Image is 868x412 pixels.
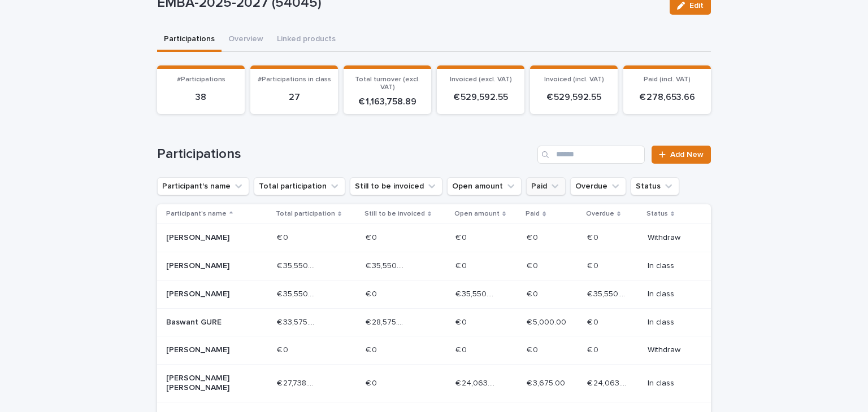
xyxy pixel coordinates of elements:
p: € 0 [366,376,379,388]
p: € 0 [587,259,601,271]
span: Invoiced (excl. VAT) [450,76,512,83]
p: In class [648,379,693,388]
button: Linked products [270,28,342,52]
p: Paid [526,208,540,220]
p: € 28,575.00 [366,315,408,327]
span: #Participations in class [258,76,331,83]
p: € 0 [455,259,469,271]
p: 38 [164,92,238,103]
p: € 0 [277,343,290,355]
tr: [PERSON_NAME]€ 0€ 0 € 0€ 0 € 0€ 0 € 0€ 0 € 0€ 0 Withdraw [157,336,711,365]
p: € 33,575.00 [277,315,319,327]
p: € 0 [366,231,379,243]
p: € 24,063.90 [455,376,498,388]
tr: [PERSON_NAME] [PERSON_NAME]€ 27,738.90€ 27,738.90 € 0€ 0 € 24,063.90€ 24,063.90 € 3,675.00€ 3,675... [157,365,711,402]
p: € 0 [587,343,601,355]
button: Status [631,177,679,195]
p: € 35,550.00 [277,287,319,299]
tr: [PERSON_NAME]€ 0€ 0 € 0€ 0 € 0€ 0 € 0€ 0 € 0€ 0 Withdraw [157,224,711,252]
button: Open amount [447,177,522,195]
p: Baswant GURE [166,318,247,327]
span: Paid (incl. VAT) [644,76,691,83]
p: Still to be invoiced [364,208,425,220]
p: € 0 [455,343,469,355]
button: Still to be invoiced [350,177,442,195]
p: € 0 [587,315,601,327]
p: [PERSON_NAME] [166,233,247,243]
span: Add New [670,151,704,159]
p: € 5,000.00 [527,315,568,327]
input: Search [537,146,645,164]
p: € 0 [527,287,540,299]
p: Total participation [276,208,335,220]
button: Overdue [570,177,626,195]
p: € 35,550.00 [277,259,319,271]
p: € 0 [527,231,540,243]
p: [PERSON_NAME] [166,261,247,271]
p: € 529,592.55 [537,92,611,103]
button: Overview [222,28,270,52]
p: Withdraw [648,345,693,355]
span: Edit [689,2,704,10]
p: € 0 [455,315,469,327]
p: [PERSON_NAME] [PERSON_NAME] [166,374,247,393]
p: Overdue [586,208,614,220]
p: 27 [257,92,331,103]
p: € 35,550.00 [455,287,498,299]
p: [PERSON_NAME] [166,345,247,355]
button: Participant's name [157,177,249,195]
span: Total turnover (excl. VAT) [355,76,420,91]
p: In class [648,318,693,327]
p: In class [648,290,693,299]
p: € 3,675.00 [527,376,567,388]
h1: Participations [157,146,533,163]
p: € 0 [527,259,540,271]
p: € 0 [277,231,290,243]
p: € 529,592.55 [444,92,518,103]
p: Withdraw [648,233,693,243]
p: € 35,550.00 [366,259,408,271]
tr: [PERSON_NAME]€ 35,550.00€ 35,550.00 € 35,550.00€ 35,550.00 € 0€ 0 € 0€ 0 € 0€ 0 In class [157,252,711,280]
p: € 1,163,758.89 [350,97,424,107]
p: € 0 [455,231,469,243]
p: [PERSON_NAME] [166,290,247,299]
a: Add New [652,146,711,164]
p: Open amount [454,208,500,220]
p: € 0 [527,343,540,355]
p: Participant's name [166,208,227,220]
button: Paid [526,177,566,195]
button: Total participation [254,177,345,195]
p: € 0 [366,343,379,355]
p: € 0 [587,231,601,243]
p: Status [646,208,668,220]
p: € 27,738.90 [277,376,319,388]
p: € 35,550.00 [587,287,630,299]
span: #Participations [177,76,225,83]
button: Participations [157,28,222,52]
tr: [PERSON_NAME]€ 35,550.00€ 35,550.00 € 0€ 0 € 35,550.00€ 35,550.00 € 0€ 0 € 35,550.00€ 35,550.00 I... [157,280,711,308]
p: € 24,063.90 [587,376,630,388]
p: In class [648,261,693,271]
p: € 0 [366,287,379,299]
tr: Baswant GURE€ 33,575.00€ 33,575.00 € 28,575.00€ 28,575.00 € 0€ 0 € 5,000.00€ 5,000.00 € 0€ 0 In c... [157,308,711,336]
p: € 278,653.66 [630,92,704,103]
span: Invoiced (incl. VAT) [544,76,604,83]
